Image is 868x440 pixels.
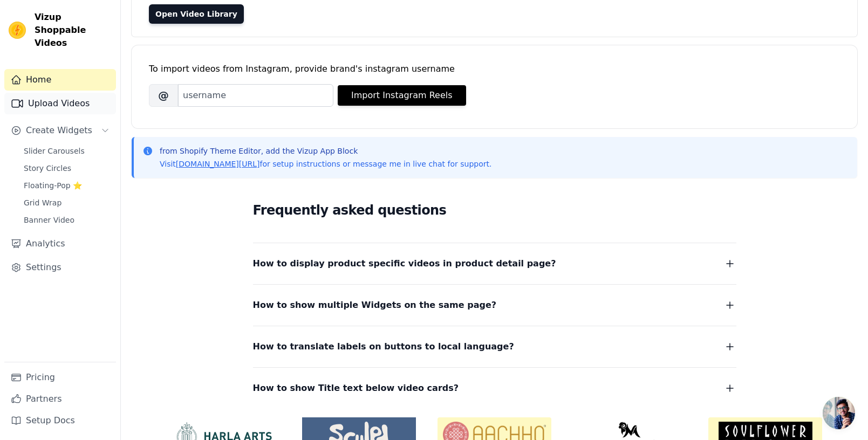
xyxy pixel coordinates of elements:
[149,63,840,75] div: To import videos from Instagram, provide brand's instagram username
[823,397,855,429] a: Chat abierto
[24,215,74,225] span: Banner Video
[253,256,736,271] button: How to display product specific videos in product detail page?
[338,85,466,106] button: Import Instagram Reels
[4,388,116,410] a: Partners
[24,163,71,174] span: Story Circles
[253,298,497,313] span: How to show multiple Widgets on the same page?
[4,367,116,388] a: Pricing
[149,84,178,107] span: @
[4,69,116,91] a: Home
[253,381,459,396] span: How to show Title text below video cards?
[253,200,736,221] h2: Frequently asked questions
[176,160,260,168] a: [DOMAIN_NAME][URL]
[160,146,491,156] p: from Shopify Theme Editor, add the Vizup App Block
[17,178,116,193] a: Floating-Pop ⭐
[17,161,116,176] a: Story Circles
[4,93,116,114] a: Upload Videos
[253,298,736,313] button: How to show multiple Widgets on the same page?
[4,410,116,431] a: Setup Docs
[24,146,85,156] span: Slider Carousels
[24,180,82,191] span: Floating-Pop ⭐
[160,159,491,169] p: Visit for setup instructions or message me in live chat for support.
[253,339,514,354] span: How to translate labels on buttons to local language?
[253,256,556,271] span: How to display product specific videos in product detail page?
[4,233,116,255] a: Analytics
[17,143,116,159] a: Slider Carousels
[253,339,736,354] button: How to translate labels on buttons to local language?
[178,84,333,107] input: username
[17,212,116,228] a: Banner Video
[4,257,116,278] a: Settings
[253,381,736,396] button: How to show Title text below video cards?
[26,124,92,137] span: Create Widgets
[4,120,116,141] button: Create Widgets
[24,197,61,208] span: Grid Wrap
[17,195,116,210] a: Grid Wrap
[149,4,244,24] a: Open Video Library
[9,22,26,39] img: Vizup
[35,11,112,50] span: Vizup Shoppable Videos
